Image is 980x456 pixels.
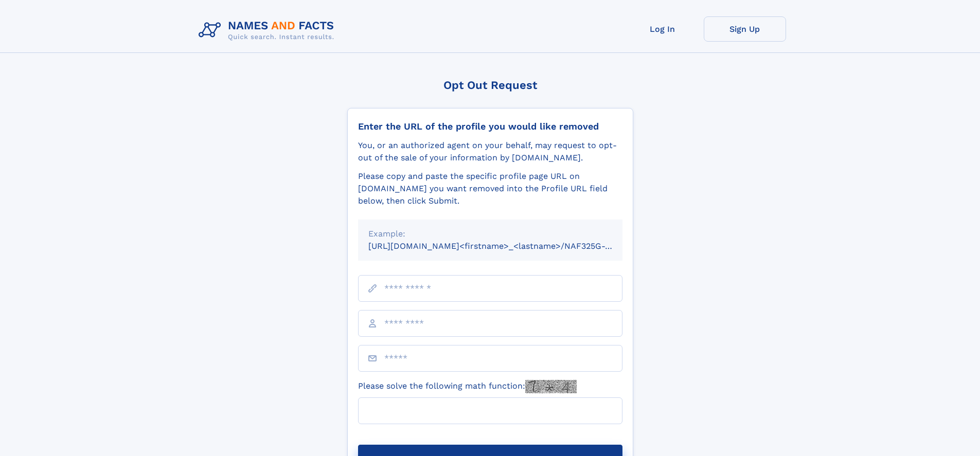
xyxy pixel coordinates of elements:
[358,139,622,164] div: You, or an authorized agent on your behalf, may request to opt-out of the sale of your informatio...
[621,16,704,42] a: Log In
[358,121,622,132] div: Enter the URL of the profile you would like removed
[368,228,612,240] div: Example:
[358,170,622,207] div: Please copy and paste the specific profile page URL on [DOMAIN_NAME] you want removed into the Pr...
[358,380,577,393] label: Please solve the following math function:
[194,16,343,44] img: Logo Names and Facts
[347,79,633,92] div: Opt Out Request
[704,16,786,42] a: Sign Up
[368,241,642,251] small: [URL][DOMAIN_NAME]<firstname>_<lastname>/NAF325G-xxxxxxxx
